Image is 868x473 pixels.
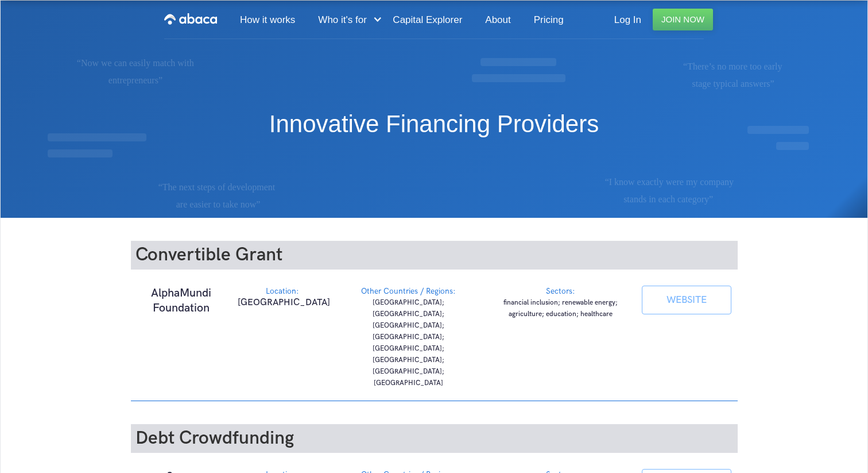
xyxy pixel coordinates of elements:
[474,1,522,40] a: About
[318,1,367,40] div: Who it's for
[164,1,217,39] a: home
[164,10,217,28] img: Abaca logo
[218,97,651,140] h1: Innovative Financing Providers
[653,9,713,30] a: Join Now
[490,286,630,297] div: Sectors:
[131,424,738,453] h2: Debt Crowdfunding
[131,241,738,270] h2: Convertible Grant
[238,286,327,297] div: Location:
[228,1,307,40] a: How it works
[339,286,479,297] div: Other Countries / Regions:
[642,286,731,314] a: WEBSITE
[318,1,381,40] div: Who it's for
[490,297,630,320] p: financial inclusion; renewable energy; agriculture; education; healthcare
[238,297,327,309] p: [GEOGRAPHIC_DATA]
[137,286,226,316] h1: AlphaMundi Foundation
[339,297,479,389] p: [GEOGRAPHIC_DATA]; [GEOGRAPHIC_DATA]; [GEOGRAPHIC_DATA]; [GEOGRAPHIC_DATA]; [GEOGRAPHIC_DATA]; [G...
[522,1,575,40] a: Pricing
[603,1,653,40] a: Log In
[381,1,474,40] a: Capital Explorer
